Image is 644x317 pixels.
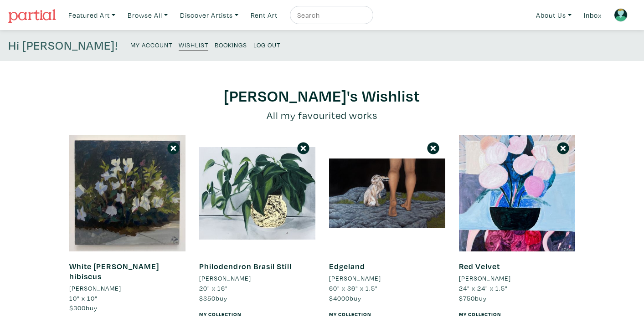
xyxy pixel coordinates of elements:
a: Bookings [215,38,247,51]
input: Search [296,10,365,21]
span: buy [329,294,361,302]
a: Featured Art [64,6,119,25]
small: Bookings [215,41,247,49]
a: Rent Art [247,6,282,25]
small: Wishlist [179,41,208,49]
a: About Us [532,6,576,25]
a: Inbox [580,6,606,25]
a: White [PERSON_NAME] hibiscus [69,261,159,281]
h2: [PERSON_NAME]'s Wishlist [69,86,575,105]
span: 10" x 10" [69,294,98,302]
a: [PERSON_NAME] [199,273,315,283]
a: Browse All [124,6,172,25]
img: avatar.png [614,8,628,22]
a: My Account [130,38,172,51]
a: Philodendron Brasil Still [199,261,292,271]
span: $750 [459,294,475,302]
h4: Hi [PERSON_NAME]! [8,38,118,53]
small: Log Out [253,41,280,49]
a: [PERSON_NAME] [69,283,185,293]
span: 20" x 16" [199,284,228,292]
span: $350 [199,294,216,302]
li: [PERSON_NAME] [199,273,251,283]
li: [PERSON_NAME] [69,283,121,293]
p: All my favourited works [69,107,575,123]
a: Red Velvet [459,261,500,271]
span: buy [199,294,227,302]
span: $4000 [329,294,350,302]
li: [PERSON_NAME] [459,273,511,283]
span: $300 [69,303,86,312]
a: Wishlist [179,38,208,51]
a: [PERSON_NAME] [329,273,445,283]
li: [PERSON_NAME] [329,273,381,283]
a: Discover Artists [176,6,242,25]
small: My Account [130,41,172,49]
a: [PERSON_NAME] [459,273,575,283]
span: 60" x 36" x 1.5" [329,284,378,292]
span: buy [459,294,487,302]
a: Edgeland [329,261,365,271]
span: buy [69,303,98,312]
span: 24" x 24" x 1.5" [459,284,508,292]
a: Log Out [253,38,280,51]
